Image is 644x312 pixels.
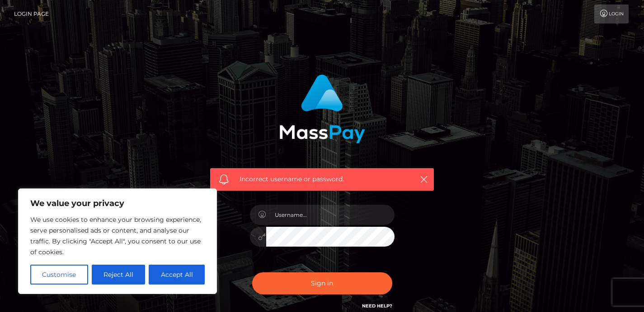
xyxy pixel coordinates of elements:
button: Sign in [252,272,392,294]
button: Accept All [149,265,205,284]
img: MassPay Login [279,74,365,143]
a: Need Help? [362,303,392,309]
p: We value your privacy [30,198,205,209]
div: We value your privacy [18,188,217,294]
p: We use cookies to enhance your browsing experience, serve personalised ads or content, and analys... [30,214,205,257]
a: Login Page [14,5,49,23]
a: Login [594,5,629,23]
input: Username... [266,205,395,225]
span: Incorrect username or password. [240,174,404,184]
button: Customise [30,265,88,284]
button: Reject All [92,265,146,284]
